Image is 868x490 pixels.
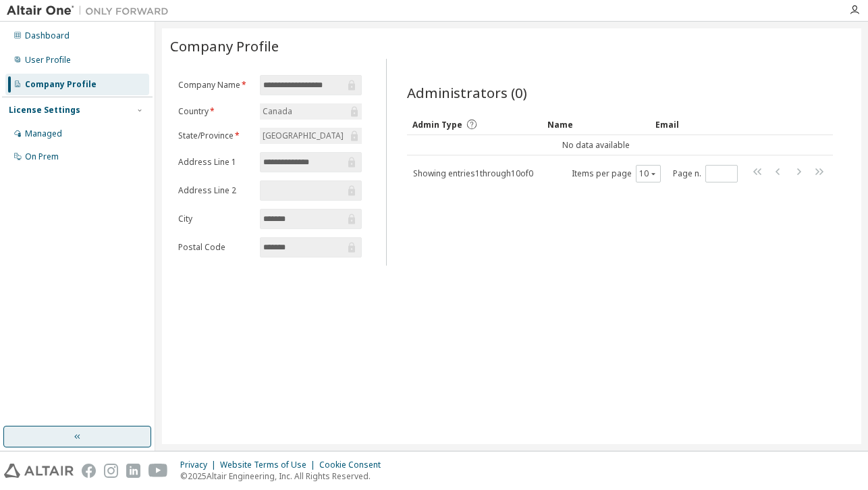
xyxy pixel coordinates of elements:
[407,135,784,155] td: No data available
[25,151,59,162] div: On Prem
[547,114,644,135] div: Name
[261,128,346,143] div: [GEOGRAPHIC_DATA]
[178,157,252,168] label: Address Line 1
[178,214,252,224] label: City
[673,165,738,182] span: Page n.
[572,165,661,182] span: Items per page
[7,4,175,18] img: Altair One
[178,80,252,91] label: Company Name
[25,55,71,66] div: User Profile
[178,106,252,117] label: Country
[655,114,712,135] div: Email
[639,168,657,179] button: 10
[148,464,168,478] img: youtube.svg
[4,464,74,478] img: altair_logo.svg
[25,79,97,90] div: Company Profile
[82,464,96,478] img: facebook.svg
[9,105,80,116] div: License Settings
[170,36,279,55] span: Company Profile
[407,83,527,102] span: Administrators (0)
[178,185,252,196] label: Address Line 2
[126,464,140,478] img: linkedin.svg
[413,168,533,179] span: Showing entries 1 through 10 of 0
[180,470,389,482] p: © 2025 Altair Engineering, Inc. All Rights Reserved.
[319,460,389,470] div: Cookie Consent
[180,460,220,470] div: Privacy
[25,30,70,41] div: Dashboard
[220,460,319,470] div: Website Terms of Use
[178,130,252,141] label: State/Province
[260,128,362,144] div: [GEOGRAPHIC_DATA]
[104,464,118,478] img: instagram.svg
[260,103,362,120] div: Canada
[261,104,294,119] div: Canada
[178,242,252,253] label: Postal Code
[25,128,62,139] div: Managed
[412,119,462,130] span: Admin Type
